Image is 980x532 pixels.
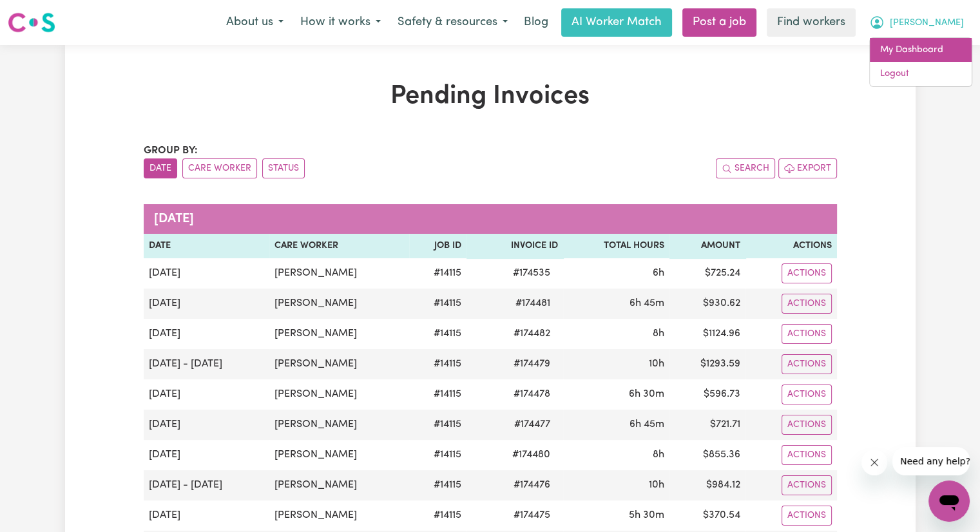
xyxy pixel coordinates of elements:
span: # 174478 [506,386,558,402]
td: [DATE] [144,289,270,319]
td: # 14115 [409,470,466,500]
td: $ 725.24 [669,258,745,289]
td: [PERSON_NAME] [269,410,409,440]
span: Need any help? [8,9,78,19]
button: Actions [782,385,832,404]
iframe: Message from company [892,447,970,475]
button: sort invoices by paid status [262,158,305,178]
th: Job ID [409,234,466,258]
span: 10 hours [649,480,664,490]
span: # 174479 [506,356,558,372]
span: 6 hours [653,268,664,278]
button: How it works [292,9,389,36]
div: My Account [869,37,972,87]
td: [PERSON_NAME] [269,349,409,379]
span: # 174475 [506,508,558,523]
td: $ 984.12 [669,470,745,500]
th: Actions [745,234,837,258]
td: $ 1293.59 [669,349,745,379]
td: [PERSON_NAME] [269,319,409,349]
td: [PERSON_NAME] [269,440,409,470]
button: sort invoices by care worker [182,158,257,178]
span: 8 hours [653,450,664,460]
iframe: Close message [861,450,887,475]
td: [DATE] [144,258,270,289]
button: Actions [782,294,832,314]
button: Actions [782,263,832,283]
td: [DATE] [144,410,270,440]
td: $ 855.36 [669,440,745,470]
span: # 174480 [504,447,558,462]
span: 5 hours 30 minutes [629,510,664,520]
td: # 14115 [409,410,466,440]
td: [PERSON_NAME] [269,289,409,319]
img: Careseekers logo [8,11,55,34]
button: Actions [782,506,832,526]
iframe: Button to launch messaging window [928,480,970,522]
span: 6 hours 30 minutes [629,389,664,399]
td: $ 1124.96 [669,319,745,349]
button: Safety & resources [389,9,516,36]
td: [PERSON_NAME] [269,258,409,289]
span: # 174481 [508,296,558,311]
td: # 14115 [409,500,466,531]
span: 8 hours [653,328,664,339]
td: $ 930.62 [669,289,745,319]
td: # 14115 [409,319,466,349]
button: About us [218,9,292,36]
a: Post a job [682,8,756,37]
td: [DATE] [144,500,270,531]
button: Actions [782,324,832,344]
td: # 14115 [409,440,466,470]
td: $ 596.73 [669,379,745,410]
span: 6 hours 45 minutes [629,419,664,430]
a: My Dashboard [870,38,972,62]
td: [PERSON_NAME] [269,379,409,410]
button: Actions [782,445,832,465]
th: Date [144,234,270,258]
span: # 174476 [506,477,558,493]
a: AI Worker Match [561,8,672,37]
td: # 14115 [409,289,466,319]
td: $ 370.54 [669,500,745,531]
button: Export [778,158,837,178]
th: Care Worker [269,234,409,258]
td: [PERSON_NAME] [269,500,409,531]
button: sort invoices by date [144,158,177,178]
th: Amount [669,234,745,258]
span: 6 hours 45 minutes [629,298,664,309]
h1: Pending Invoices [144,81,837,112]
a: Blog [516,8,556,37]
td: [DATE] - [DATE] [144,470,270,500]
button: Actions [782,475,832,495]
a: Logout [870,62,972,86]
span: 10 hours [649,359,664,369]
span: Group by: [144,146,198,156]
button: My Account [861,9,972,36]
span: [PERSON_NAME] [890,16,964,30]
th: Invoice ID [466,234,562,258]
a: Find workers [767,8,856,37]
a: Careseekers logo [8,8,55,37]
td: [PERSON_NAME] [269,470,409,500]
td: # 14115 [409,258,466,289]
td: $ 721.71 [669,410,745,440]
td: [DATE] [144,440,270,470]
button: Search [716,158,775,178]
span: # 174535 [505,265,558,281]
td: # 14115 [409,349,466,379]
th: Total Hours [563,234,670,258]
span: # 174477 [506,417,558,432]
button: Actions [782,415,832,435]
td: [DATE] [144,379,270,410]
caption: [DATE] [144,204,837,234]
td: [DATE] - [DATE] [144,349,270,379]
button: Actions [782,354,832,374]
span: # 174482 [506,326,558,341]
td: [DATE] [144,319,270,349]
td: # 14115 [409,379,466,410]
